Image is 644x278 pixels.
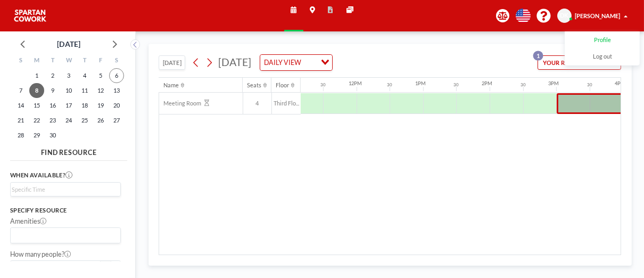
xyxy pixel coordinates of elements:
span: Friday, September 26, 2025 [93,113,108,128]
div: 30 [521,83,526,88]
div: 30 [320,83,326,88]
span: Monday, September 15, 2025 [29,98,44,113]
div: S [13,54,29,68]
span: Thursday, September 4, 2025 [77,68,92,83]
span: Thursday, September 25, 2025 [77,113,92,128]
span: Monday, September 8, 2025 [29,83,44,98]
span: Sunday, September 21, 2025 [13,113,28,128]
div: 1PM [415,80,426,87]
div: 3PM [548,80,559,87]
div: 12PM [349,80,362,87]
button: + [111,260,121,275]
input: Search for option [12,185,114,194]
div: 30 [387,83,392,88]
span: Friday, September 5, 2025 [93,68,108,83]
span: Tuesday, September 23, 2025 [45,113,60,128]
label: How many people? [10,250,71,259]
span: Log out [593,53,612,61]
span: Monday, September 1, 2025 [29,68,44,83]
span: Tuesday, September 2, 2025 [45,68,60,83]
div: Search for option [11,183,120,196]
div: S [109,54,125,68]
span: Monday, September 22, 2025 [29,113,44,128]
label: Amenities [10,217,47,226]
span: DK [560,12,569,19]
span: Wednesday, September 10, 2025 [61,83,76,98]
input: Search for option [12,230,114,241]
button: YOUR RESERVATIONS1 [538,55,621,70]
div: M [29,54,45,68]
span: Sunday, September 14, 2025 [13,98,28,113]
div: W [61,54,77,68]
span: [DATE] [218,56,251,68]
span: Tuesday, September 9, 2025 [45,83,60,98]
button: - [101,260,111,275]
a: Profile [565,32,639,48]
span: Friday, September 19, 2025 [93,98,108,113]
button: [DATE] [159,55,185,70]
h3: Specify resource [10,207,121,214]
div: Search for option [260,55,332,70]
span: Saturday, September 13, 2025 [109,83,124,98]
div: T [45,54,61,68]
span: Saturday, September 27, 2025 [109,113,124,128]
span: Profile [594,36,611,45]
span: Wednesday, September 3, 2025 [61,68,76,83]
span: Friday, September 12, 2025 [93,83,108,98]
div: 30 [587,83,592,88]
input: Search for option [304,57,315,68]
h4: FIND RESOURCE [10,145,128,157]
span: Monday, September 29, 2025 [29,128,44,143]
span: [PERSON_NAME] [575,12,620,19]
span: Tuesday, September 30, 2025 [45,128,60,143]
p: 1 [533,51,543,61]
span: Sunday, September 7, 2025 [13,83,28,98]
span: Wednesday, September 24, 2025 [61,113,76,128]
div: Name [163,81,179,89]
span: Thursday, September 18, 2025 [77,98,92,113]
span: Thursday, September 11, 2025 [77,83,92,98]
div: T [77,54,93,68]
span: Saturday, September 6, 2025 [109,68,124,83]
div: [DATE] [57,37,80,52]
span: Tuesday, September 16, 2025 [45,98,60,113]
span: DAILY VIEW [262,57,303,68]
span: Third Flo... [272,100,301,107]
div: Seats [247,81,261,89]
span: Sunday, September 28, 2025 [13,128,28,143]
img: organization-logo [13,7,47,24]
div: F [93,54,109,68]
span: Saturday, September 20, 2025 [109,98,124,113]
a: Log out [565,48,639,65]
span: Meeting Room [159,100,201,107]
div: 30 [453,83,459,88]
span: 4 [243,100,271,107]
div: 4PM [615,80,625,87]
div: Floor [276,81,289,89]
div: 2PM [482,80,492,87]
span: Wednesday, September 17, 2025 [61,98,76,113]
div: Search for option [11,228,120,243]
